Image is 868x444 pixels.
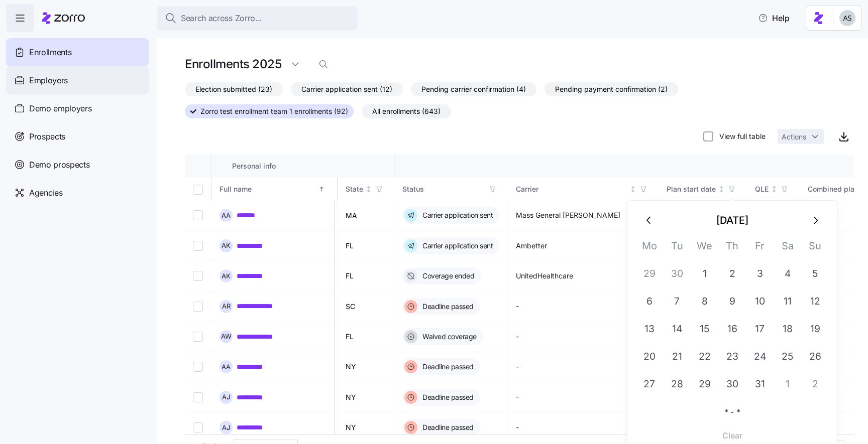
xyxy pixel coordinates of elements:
[802,371,829,398] button: 2 November 2025
[782,133,806,140] span: Actions
[808,184,858,195] div: Combined plan
[516,210,620,220] span: Mass General [PERSON_NAME]
[802,316,829,343] button: 19 October 2025
[664,343,691,370] button: 21 October 2025
[667,184,716,195] div: Plan start date
[419,241,493,251] span: Carrier application sent
[338,352,394,382] td: NY
[555,83,668,96] span: Pending payment confirmation (2)
[663,207,802,234] button: [DATE]
[722,429,742,441] span: Clear
[193,185,203,195] input: Select all records
[718,186,725,193] div: Not sorted
[746,343,774,370] button: 24 October 2025
[193,210,203,220] input: Select record 1
[193,362,203,372] input: Select record 6
[200,105,348,118] span: Zorro test enrollment team 1 enrollments (92)
[635,238,663,260] th: Mo
[691,371,718,398] button: 29 October 2025
[774,371,801,398] button: 1 November 2025
[718,238,746,260] th: Th
[516,392,519,402] span: -
[222,424,230,431] span: A J
[747,178,800,201] th: QLENot sorted
[774,260,801,287] button: 4 October 2025
[691,343,718,370] button: 22 October 2025
[516,362,519,372] span: -
[122,161,386,172] div: Personal info
[801,238,829,260] th: Su
[221,333,232,340] span: A W
[691,238,718,260] th: We
[774,316,801,343] button: 18 October 2025
[516,271,573,281] span: UnitedHealthcare
[719,316,746,343] button: 16 October 2025
[636,343,663,370] button: 20 October 2025
[338,291,394,322] td: SC
[802,260,829,287] button: 5 October 2025
[663,238,691,260] th: Tu
[774,238,801,260] th: Sa
[629,186,636,193] div: Not sorted
[346,184,363,195] div: State
[6,179,149,207] a: Agencies
[193,332,203,342] input: Select record 5
[195,83,272,96] span: Election submitted (23)
[301,83,392,96] span: Carrier application sent (12)
[719,260,746,287] button: 2 October 2025
[755,184,769,195] div: QLE
[664,288,691,315] button: 7 October 2025
[6,38,149,66] a: Enrollments
[222,303,231,310] span: A R
[746,238,774,260] th: Fr
[29,187,62,199] span: Agencies
[664,260,691,287] button: 30 September 2025
[664,316,691,343] button: 14 October 2025
[338,382,394,412] td: NY
[771,186,778,193] div: Not sorted
[222,242,231,249] span: A K
[419,302,474,312] span: Deadline passed
[713,131,766,141] label: View full table
[746,316,774,343] button: 17 October 2025
[419,422,474,432] span: Deadline passed
[516,332,519,342] span: -
[719,343,746,370] button: 23 October 2025
[664,371,691,398] button: 28 October 2025
[372,105,441,118] span: All enrollments (643)
[318,186,325,193] div: Sorted ascending
[338,201,394,231] td: MA
[758,12,790,24] span: Help
[29,102,92,115] span: Demo employers
[193,271,203,281] input: Select record 3
[839,10,855,26] img: c4d3a52e2a848ea5f7eb308790fba1e4
[222,364,231,370] span: A A
[778,129,824,144] button: Actions
[193,392,203,402] input: Select record 7
[746,260,774,287] button: 3 October 2025
[659,178,747,201] th: Plan start dateNot sorted
[419,332,477,342] span: Waived coverage
[508,178,659,201] th: CarrierNot sorted
[181,12,262,25] span: Search across Zorro...
[29,46,71,59] span: Enrollments
[802,288,829,315] button: 12 October 2025
[421,83,526,96] span: Pending carrier confirmation (4)
[338,412,394,442] td: NY
[338,322,394,352] td: FL
[29,74,68,87] span: Employers
[774,288,801,315] button: 11 October 2025
[691,316,718,343] button: 15 October 2025
[222,212,231,219] span: A A
[746,288,774,315] button: 10 October 2025
[750,8,798,28] button: Help
[636,260,663,287] button: 29 September 2025
[220,184,316,195] div: Full name
[636,288,663,315] button: 6 October 2025
[6,151,149,179] a: Demo prospects
[516,184,627,195] div: Carrier
[802,343,829,370] button: 26 October 2025
[402,184,486,195] div: Status
[193,302,203,312] input: Select record 4
[636,316,663,343] button: 13 October 2025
